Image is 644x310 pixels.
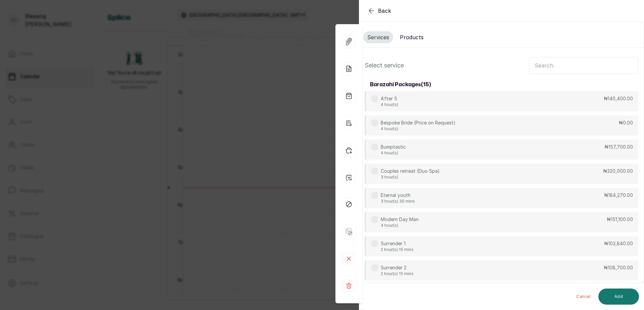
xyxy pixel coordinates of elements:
[370,81,431,89] h3: barazahi packages ( 15 )
[381,168,440,174] p: Couples retreat (Duo Spa)
[604,144,633,150] p: ₦157,700.00
[381,223,419,228] p: 4 hour(s)
[381,174,440,180] p: 3 hour(s)
[381,216,419,223] p: Modern Day Man
[363,31,393,43] button: Services
[381,199,415,204] p: 3 hour(s) 30 mins
[603,168,633,174] p: ₦320,000.00
[381,247,414,252] p: 2 hour(s) 15 mins
[571,289,596,305] button: Cancel
[381,126,455,132] p: 4 hour(s)
[598,289,639,305] button: Add
[381,119,455,126] p: Bespoke Bride (Price on Request)
[381,192,415,199] p: Eternal youth
[367,7,391,15] button: Back
[396,31,428,43] button: Products
[381,240,414,247] p: Surrender 1
[381,102,398,107] p: 4 hour(s)
[604,192,633,199] p: ₦184,270.00
[529,57,638,74] input: Search.
[381,271,414,276] p: 2 hour(s) 15 mins
[619,119,633,126] p: ₦0.00
[381,95,398,102] p: After 5
[381,144,406,150] p: Bumptastic
[381,264,414,271] p: Surrender 2
[365,61,404,70] p: Select service
[604,95,633,102] p: ₦140,400.00
[604,264,633,271] p: ₦108,700.00
[607,216,633,223] p: ₦151,100.00
[604,240,633,247] p: ₦103,840.00
[381,150,406,156] p: 4 hour(s)
[378,7,391,15] span: Back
